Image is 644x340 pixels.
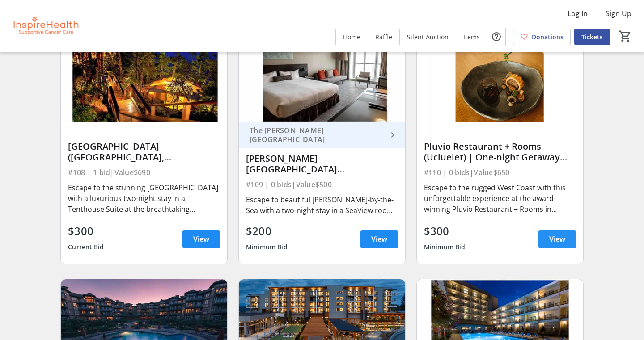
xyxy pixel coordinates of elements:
[549,234,565,244] span: View
[424,182,576,214] div: Escape to the rugged West Coast with this unforgettable experience at the award-winning Pluvio Re...
[182,230,220,248] a: View
[387,130,398,140] mat-icon: keyboard_arrow_right
[246,126,387,144] div: The [PERSON_NAME][GEOGRAPHIC_DATA]
[336,29,368,45] a: Home
[606,8,631,19] span: Sign Up
[246,178,398,191] div: #109 | 0 bids | Value $500
[560,6,595,21] button: Log In
[513,29,571,45] a: Donations
[424,166,576,179] div: #110 | 0 bids | Value $650
[343,32,360,42] span: Home
[375,32,392,42] span: Raffle
[568,8,588,19] span: Log In
[5,4,85,48] img: InspireHealth Supportive Cancer Care's Logo
[246,194,398,216] div: Escape to beautiful [PERSON_NAME]-by-the-Sea with a two-night stay in a SeaView room (double occu...
[68,223,104,239] div: $300
[424,239,466,255] div: Minimum Bid
[239,122,405,148] a: The [PERSON_NAME][GEOGRAPHIC_DATA]
[68,166,220,179] div: #108 | 1 bid | Value $690
[246,223,288,239] div: $200
[487,28,505,46] button: Help
[581,32,603,42] span: Tickets
[61,29,227,122] img: Rock Water Secret Cove Resort (Halfmoon Bay, BC) | Two-Night Stay
[424,223,466,239] div: $300
[246,239,288,255] div: Minimum Bid
[368,29,399,45] a: Raffle
[371,234,387,244] span: View
[68,182,220,214] div: Escape to the stunning [GEOGRAPHIC_DATA] with a luxurious two-night stay in a Tenthouse Suite at ...
[424,141,576,163] div: Pluvio Restaurant + Rooms (Ucluelet) | One-night Getaway Package for Two
[360,230,398,248] a: View
[68,141,220,163] div: [GEOGRAPHIC_DATA] ([GEOGRAPHIC_DATA], [GEOGRAPHIC_DATA]) | Two-Night Stay
[456,29,487,45] a: Items
[246,153,398,175] div: [PERSON_NAME][GEOGRAPHIC_DATA] ([GEOGRAPHIC_DATA]) | Two-Night Stay for 2
[239,29,405,122] img: Sidney Pier Hotel & Spa (Vancouver Island) | Two-Night Stay for 2
[407,32,449,42] span: Silent Auction
[598,6,639,21] button: Sign Up
[532,32,563,42] span: Donations
[574,29,610,45] a: Tickets
[463,32,480,42] span: Items
[193,234,209,244] span: View
[538,230,576,248] a: View
[400,29,456,45] a: Silent Auction
[417,29,583,122] img: Pluvio Restaurant + Rooms (Ucluelet) | One-night Getaway Package for Two
[617,28,633,44] button: Cart
[68,239,104,255] div: Current Bid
